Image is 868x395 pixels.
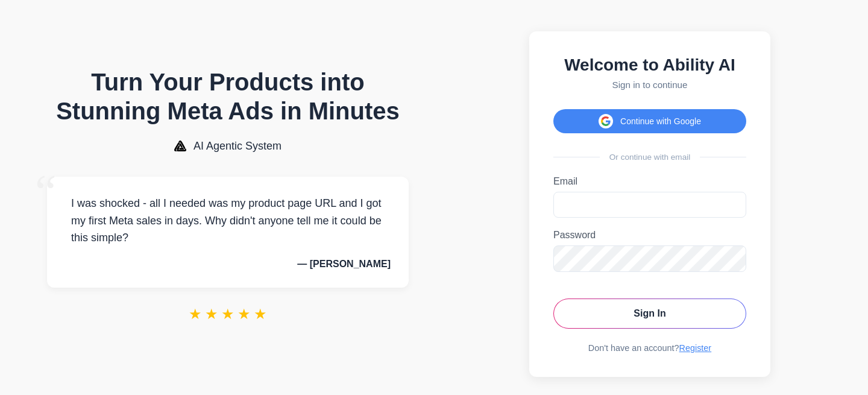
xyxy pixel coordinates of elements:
[553,176,746,187] label: Email
[174,141,186,151] img: AI Agentic System Logo
[553,299,746,329] button: Sign In
[205,306,218,323] span: ★
[237,306,251,323] span: ★
[553,153,746,162] div: Or continue with email
[254,306,267,323] span: ★
[65,259,391,270] p: — [PERSON_NAME]
[679,343,712,353] a: Register
[553,80,746,90] p: Sign in to continue
[47,68,409,125] h1: Turn Your Products into Stunning Meta Ads in Minutes
[189,306,202,323] span: ★
[553,343,746,353] div: Don't have an account?
[553,230,746,241] label: Password
[553,55,746,75] h2: Welcome to Ability AI
[553,109,746,133] button: Continue with Google
[35,165,57,220] span: “
[193,140,281,153] span: AI Agentic System
[65,195,391,247] p: I was shocked - all I needed was my product page URL and I got my first Meta sales in days. Why d...
[221,306,234,323] span: ★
